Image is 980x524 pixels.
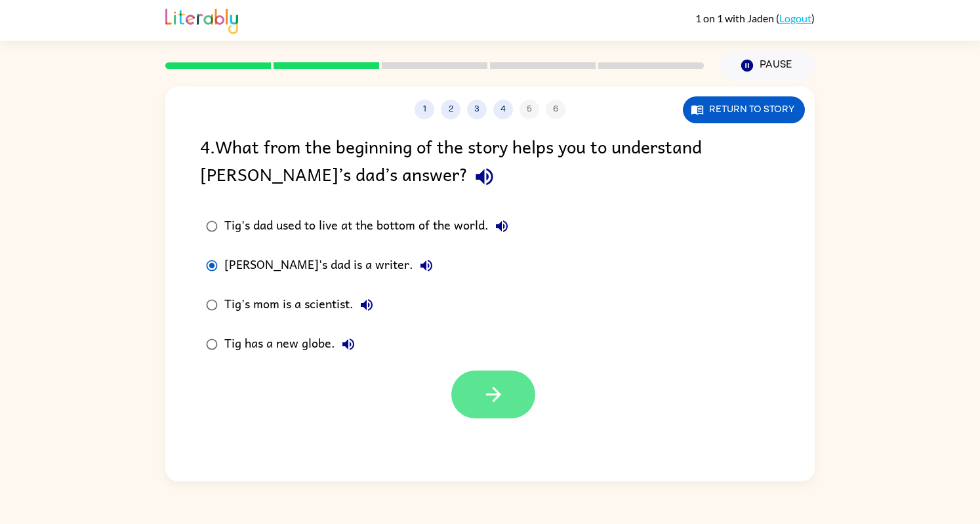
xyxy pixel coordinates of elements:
[335,331,361,357] button: Tig has a new globe.
[224,252,439,279] div: [PERSON_NAME]'s dad is a writer.
[493,100,513,119] button: 4
[779,12,811,24] a: Logout
[165,5,238,34] img: Literably
[224,213,515,239] div: Tig's dad used to live at the bottom of the world.
[695,12,815,24] div: ( )
[695,12,776,24] span: 1 on 1 with Jaden
[354,292,380,318] button: Tig's mom is a scientist.
[720,50,815,81] button: Pause
[683,96,805,123] button: Return to story
[224,292,380,318] div: Tig's mom is a scientist.
[441,100,460,119] button: 2
[413,252,439,279] button: [PERSON_NAME]'s dad is a writer.
[467,100,487,119] button: 3
[200,132,780,193] div: 4 . What from the beginning of the story helps you to understand [PERSON_NAME]’s dad’s answer?
[224,331,361,357] div: Tig has a new globe.
[489,213,515,239] button: Tig's dad used to live at the bottom of the world.
[415,100,434,119] button: 1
